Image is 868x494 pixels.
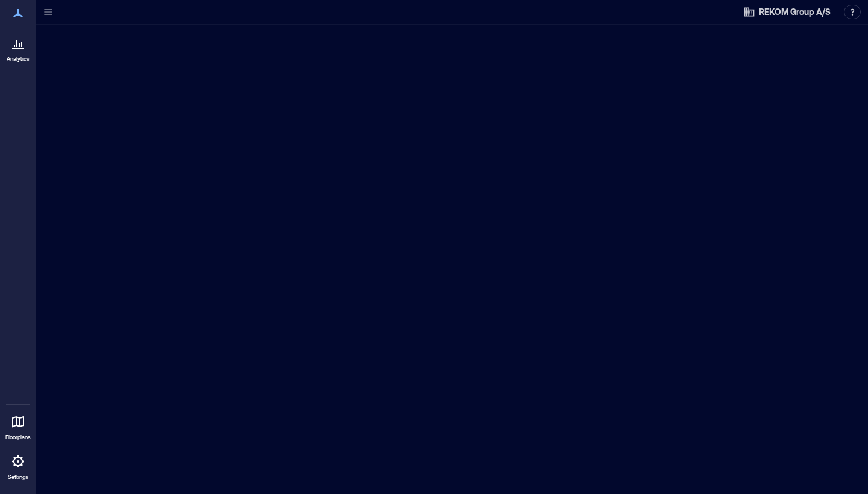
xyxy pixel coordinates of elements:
[7,55,30,63] p: Analytics
[3,29,33,66] a: Analytics
[5,434,31,441] p: Floorplans
[740,2,834,22] button: REKOM Group A/S
[759,6,831,18] span: REKOM Group A/S
[2,407,34,445] a: Floorplans
[8,474,28,481] p: Settings
[4,447,33,484] a: Settings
